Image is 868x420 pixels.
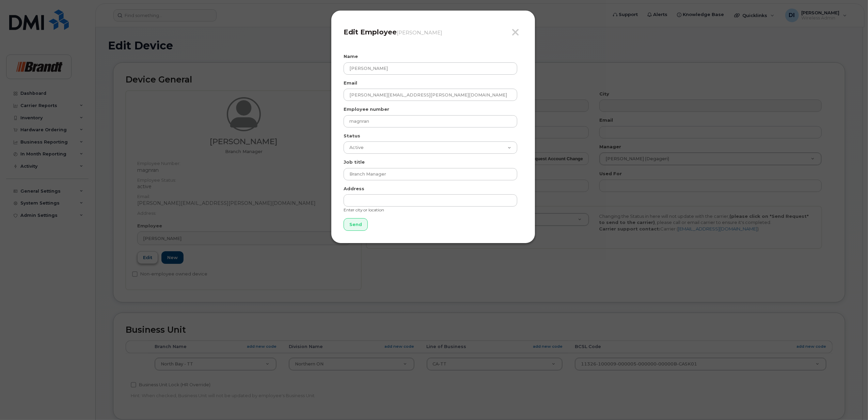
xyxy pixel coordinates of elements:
[344,28,523,36] h4: Edit Employee
[344,159,365,165] label: Job title
[397,29,442,36] small: [PERSON_NAME]
[344,106,389,112] label: Employee number
[344,53,358,60] label: Name
[344,185,364,192] label: Address
[344,133,360,139] label: Status
[344,218,368,231] input: Send
[344,80,357,86] label: Email
[344,207,384,212] small: Enter city or location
